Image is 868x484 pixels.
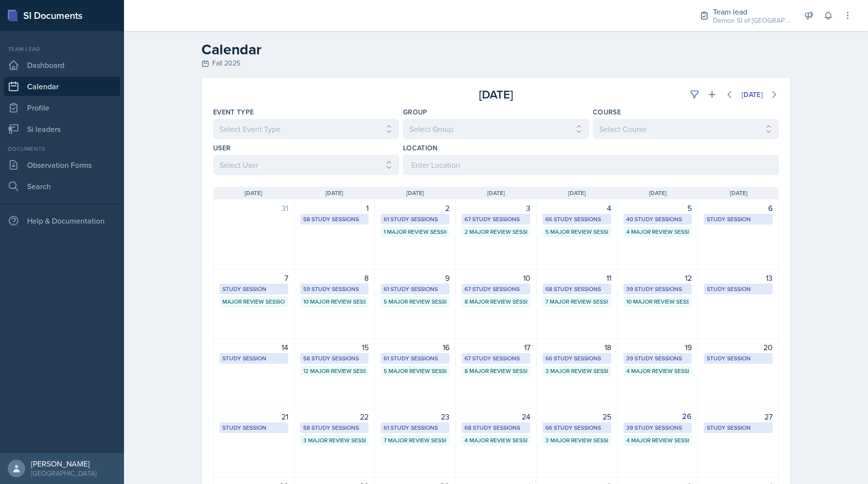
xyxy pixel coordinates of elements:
div: 23 [381,411,449,422]
div: 20 [704,341,773,353]
div: 39 Study Sessions [626,285,689,293]
div: 27 [704,411,773,422]
div: 14 [219,341,288,353]
div: 3 [462,202,530,214]
div: 7 [219,272,288,284]
div: 58 Study Sessions [303,354,366,363]
button: [DATE] [735,86,769,103]
div: 68 Study Sessions [465,423,527,432]
div: 39 Study Sessions [626,354,689,363]
div: 4 Major Review Sessions [626,436,689,445]
div: 1 [300,202,369,214]
div: 10 Major Review Sessions [303,297,366,306]
div: 4 Major Review Sessions [626,367,689,375]
div: 66 Study Sessions [545,215,608,224]
div: Study Session [222,354,285,363]
div: Team lead [713,6,790,17]
a: Observation Forms [4,155,120,175]
div: 4 Major Review Sessions [465,436,527,445]
input: Enter Location [403,155,779,175]
div: 8 [300,272,369,284]
div: Demon SI of [GEOGRAPHIC_DATA] / Fall 2025 [713,16,790,26]
div: 18 [542,341,611,353]
div: 13 [704,272,773,284]
label: Event Type [213,107,254,117]
div: 7 Major Review Sessions [384,436,447,445]
div: 67 Study Sessions [465,215,527,224]
div: Help & Documentation [4,211,120,230]
div: 24 [462,411,530,422]
div: 67 Study Sessions [465,354,527,363]
div: 61 Study Sessions [384,285,447,293]
div: [DATE] [742,91,763,98]
div: 31 [219,202,288,214]
span: [DATE] [730,189,747,197]
span: [DATE] [406,189,424,197]
div: 66 Study Sessions [545,423,608,432]
div: 2 Major Review Sessions [465,227,527,236]
div: 61 Study Sessions [384,215,447,224]
div: 3 Major Review Sessions [545,367,608,375]
div: 17 [462,341,530,353]
div: Study Session [222,285,285,293]
div: Major Review Session [222,297,285,306]
div: 66 Study Sessions [545,354,608,363]
div: 61 Study Sessions [384,354,447,363]
div: Fall 2025 [201,58,790,68]
div: 26 [623,411,692,422]
div: 1 Major Review Session [384,227,447,236]
div: 58 Study Sessions [303,423,366,432]
div: [DATE] [402,86,590,103]
div: 4 [542,202,611,214]
a: Profile [4,98,120,117]
div: 11 [542,272,611,284]
div: 10 Major Review Sessions [626,297,689,306]
div: 5 Major Review Sessions [384,297,447,306]
div: 10 [462,272,530,284]
div: 6 [704,202,773,214]
a: Dashboard [4,55,120,75]
div: Study Session [707,215,770,224]
span: [DATE] [649,189,666,197]
div: 25 [542,411,611,422]
a: Search [4,177,120,196]
label: Course [593,107,621,117]
div: 59 Study Sessions [303,285,366,293]
div: [PERSON_NAME] [31,459,96,468]
div: 22 [300,411,369,422]
div: Team lead [4,45,120,53]
div: 40 Study Sessions [626,215,689,224]
div: 58 Study Sessions [303,215,366,224]
div: 19 [623,341,692,353]
div: 67 Study Sessions [465,285,527,293]
div: [GEOGRAPHIC_DATA] [31,468,96,478]
div: 3 Major Review Sessions [545,436,608,445]
span: [DATE] [325,189,343,197]
div: 5 Major Review Sessions [384,367,447,375]
div: 3 Major Review Sessions [303,436,366,445]
div: 7 Major Review Sessions [545,297,608,306]
div: 68 Study Sessions [545,285,608,293]
div: Documents [4,145,120,153]
div: Study Session [707,285,770,293]
div: 5 [623,202,692,214]
span: [DATE] [487,189,505,197]
div: Study Session [222,423,285,432]
div: 12 Major Review Sessions [303,367,366,375]
label: Group [403,107,428,117]
div: Study Session [707,354,770,363]
span: [DATE] [245,189,262,197]
div: 4 Major Review Sessions [626,227,689,236]
label: Location [403,143,438,153]
div: 12 [623,272,692,284]
div: 61 Study Sessions [384,423,447,432]
div: 16 [381,341,449,353]
div: 39 Study Sessions [626,423,689,432]
div: 9 [381,272,449,284]
div: 8 Major Review Sessions [465,367,527,375]
a: Si leaders [4,119,120,139]
div: 5 Major Review Sessions [545,227,608,236]
span: [DATE] [568,189,586,197]
div: 2 [381,202,449,214]
div: 21 [219,411,288,422]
